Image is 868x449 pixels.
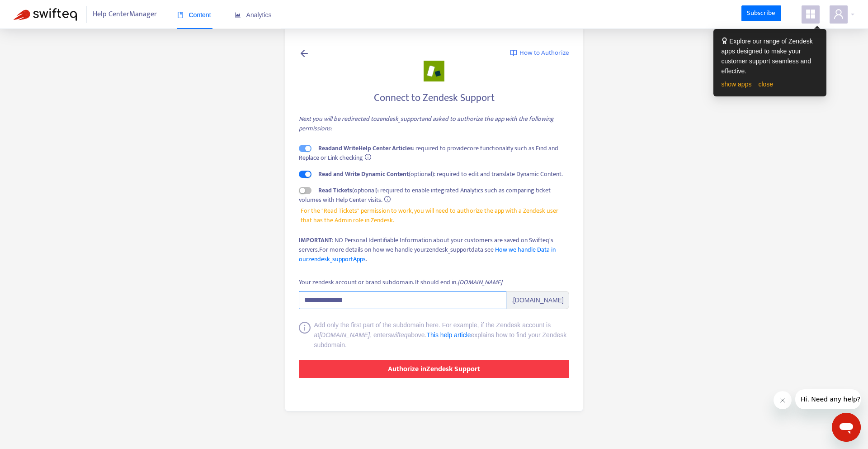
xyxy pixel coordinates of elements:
span: book [177,12,184,18]
strong: Read Tickets [318,185,352,196]
a: How to Authorize [510,48,569,58]
iframe: Fermer le message [774,391,792,409]
strong: Authorize in Zendesk Support [388,363,480,375]
img: Swifteq [14,8,77,21]
span: info-circle [365,154,371,160]
img: image-link [510,49,517,57]
iframe: Message de la compagnie [795,389,861,409]
span: : required to provide core functionality such as Find and Replace or Link checking [299,143,558,163]
span: .[DOMAIN_NAME] [506,291,569,309]
h4: Connect to Zendesk Support [299,92,569,104]
span: (optional): required to edit and translate Dynamic Content. [318,169,563,179]
a: show apps [722,81,752,88]
button: Authorize inZendesk Support [299,360,569,378]
span: user [833,9,844,19]
span: For the "Read Tickets" permission to work, you will need to authorize the app with a Zendesk user... [301,206,568,225]
span: area-chart [235,12,241,18]
i: swifteq [388,331,408,339]
i: .[DOMAIN_NAME] [456,277,502,287]
span: Help Center Manager [93,6,157,23]
a: This help article [427,331,471,339]
a: How we handle Data in ourzendesk_supportApps [299,244,556,264]
div: : NO Personal Identifiable Information about your customers are saved on Swifteq's servers. [299,235,569,264]
span: Analytics [235,11,272,19]
i: [DOMAIN_NAME] [319,331,370,339]
strong: IMPORTANT [299,235,332,245]
i: Next you will be redirected to zendesk_support and asked to authorize the app with the following ... [299,114,554,134]
span: (optional): required to enable integrated Analytics such as comparing ticket volumes with Help Ce... [299,185,551,205]
span: How to Authorize [519,48,569,58]
span: Content [177,11,211,19]
span: For more details on how we handle your zendesk_support data see . [299,244,556,264]
strong: Read and Write Dynamic Content [318,169,409,179]
strong: Read and Write Help Center Articles [318,143,413,153]
div: Your zendesk account or brand subdomain. It should end in [299,277,502,287]
img: zendesk_support.png [424,61,444,81]
span: info-circle [299,322,311,350]
span: appstore [805,9,816,19]
span: info-circle [384,196,391,202]
div: Add only the first part of the subdomain here. For example, if the Zendesk account is at , enter ... [314,320,570,350]
div: Explore our range of Zendesk apps designed to make your customer support seamless and effective. [722,36,818,76]
a: close [758,81,773,88]
a: Subscribe [741,5,781,22]
iframe: Bouton de lancement de la fenêtre de messagerie [832,413,861,442]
